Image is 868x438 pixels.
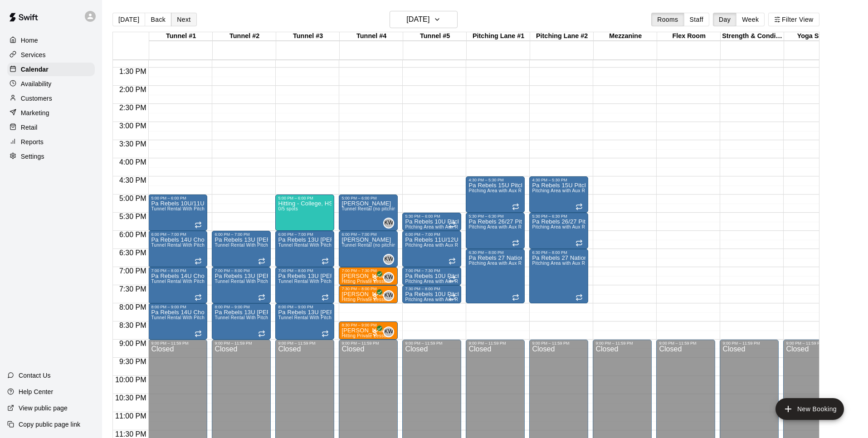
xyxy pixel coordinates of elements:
[341,333,389,338] span: Hitting Private Lesson
[117,158,149,166] span: 4:00 PM
[402,231,461,267] div: 6:00 PM – 7:00 PM: Pa Rebels 11U/12U Pitching
[7,34,95,47] div: Home
[403,32,467,41] div: Tunnel #5
[21,94,52,103] p: Customers
[405,268,458,273] div: 7:00 PM – 7:30 PM
[278,196,332,200] div: 5:00 PM – 6:00 PM
[512,294,519,301] span: Recurring event
[339,267,398,285] div: 7:00 PM – 7:30 PM: Ryan Anderson
[275,303,334,340] div: 8:00 PM – 9:00 PM: Pa Rebels 13U Kelley Hitting
[387,290,394,301] span: Kevin Wood
[117,122,149,130] span: 3:00 PM
[149,32,213,41] div: Tunnel #1
[341,287,395,291] div: 7:30 PM – 8:00 PM
[21,50,46,59] p: Services
[768,13,819,26] button: Filter View
[112,13,145,26] button: [DATE]
[113,394,148,402] span: 10:30 PM
[278,232,332,237] div: 6:00 PM – 7:00 PM
[171,13,196,26] button: Next
[387,254,394,265] span: Kevin Wood
[275,231,334,267] div: 6:00 PM – 7:00 PM: Pa Rebels 13U Kelley Hitting
[371,292,380,301] span: All customers have paid
[212,231,271,267] div: 6:00 PM – 7:00 PM: Pa Rebels 13U Oakes Hitting
[212,303,271,340] div: 8:00 PM – 9:00 PM: Pa Rebels 13U Oakes
[532,178,585,182] div: 4:30 PM – 5:30 PM
[278,268,332,273] div: 7:00 PM – 8:00 PM
[117,358,149,365] span: 9:30 PM
[387,326,394,337] span: Kevin Wood
[278,279,357,284] span: Tunnel Rental With Pitching Machine
[384,291,393,300] span: KW
[595,341,649,346] div: 9:00 PM – 11:59 PM
[258,258,265,265] span: Recurring event
[145,13,171,26] button: Back
[151,206,230,211] span: Tunnel Rental With Pitching Machine
[532,188,594,193] span: Pitching Area with Aux Room
[19,371,51,380] p: Contact Us
[786,341,839,346] div: 9:00 PM – 11:59 PM
[384,327,393,336] span: KW
[384,219,393,228] span: KW
[117,285,149,293] span: 7:30 PM
[466,176,525,213] div: 4:30 PM – 5:30 PM: Pa Rebels 15U Pitchers
[117,267,149,275] span: 7:00 PM
[530,32,594,41] div: Pitching Lane #2
[512,203,519,210] span: Recurring event
[7,106,95,120] a: Marketing
[390,11,458,28] button: [DATE]
[371,328,380,337] span: All customers have paid
[258,330,265,337] span: Recurring event
[278,206,298,211] span: 0/5 spots filled
[529,176,588,213] div: 4:30 PM – 5:30 PM: Pa Rebels 15U Pitchers
[7,135,95,149] div: Reports
[721,32,784,41] div: Strength & Conditioning
[405,232,458,237] div: 6:00 PM – 7:00 PM
[402,213,461,231] div: 5:30 PM – 6:00 PM: Pa Rebels 10U Pitching
[341,297,389,302] span: Hitting Private Lesson
[341,232,395,237] div: 6:00 PM – 7:00 PM
[148,267,207,303] div: 7:00 PM – 8:00 PM: Pa Rebels 14U Chop Hitting
[405,297,467,302] span: Pitching Area with Aux Room
[151,315,230,320] span: Tunnel Rental With Pitching Machine
[532,341,585,346] div: 9:00 PM – 11:59 PM
[7,150,95,163] a: Settings
[532,261,594,266] span: Pitching Area with Aux Room
[383,218,394,229] div: Kevin Wood
[402,267,461,285] div: 7:00 PM – 7:30 PM: Pa Rebels 10U Pitching
[449,258,456,265] span: Recurring event
[651,13,684,26] button: Rooms
[113,376,148,384] span: 10:00 PM
[215,305,268,309] div: 8:00 PM – 9:00 PM
[449,276,456,283] span: Recurring event
[405,341,458,346] div: 9:00 PM – 11:59 PM
[405,243,467,248] span: Pitching Area with Aux Room
[383,290,394,301] div: Kevin Wood
[151,279,230,284] span: Tunnel Rental With Pitching Machine
[148,303,207,340] div: 8:00 PM – 9:00 PM: Pa Rebels 14U Chop Hitting
[405,279,467,284] span: Pitching Area with Aux Room
[529,213,588,249] div: 5:30 PM – 6:30 PM: Pa Rebels 26/27 Pitchiers
[21,108,49,117] p: Marketing
[713,13,736,26] button: Day
[148,231,207,267] div: 6:00 PM – 7:00 PM: Pa Rebels 14U Chop Hitting
[341,196,395,200] div: 5:00 PM – 6:00 PM
[339,321,398,340] div: 8:30 PM – 9:00 PM: Patrick Gold
[151,196,205,200] div: 5:00 PM – 6:00 PM
[113,430,148,438] span: 11:30 PM
[532,250,585,255] div: 6:30 PM – 8:00 PM
[575,239,583,247] span: Recurring event
[339,285,398,303] div: 7:30 PM – 8:00 PM: Chase Keeler
[213,32,276,41] div: Tunnel #2
[529,249,588,303] div: 6:30 PM – 8:00 PM: Pa Rebels 27 National Pitchers
[384,255,393,264] span: KW
[406,13,429,26] h6: [DATE]
[7,92,95,105] div: Customers
[151,341,205,346] div: 9:00 PM – 11:59 PM
[7,48,95,62] a: Services
[215,243,294,248] span: Tunnel Rental With Pitching Machine
[387,218,394,229] span: Kevin Wood
[21,152,44,161] p: Settings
